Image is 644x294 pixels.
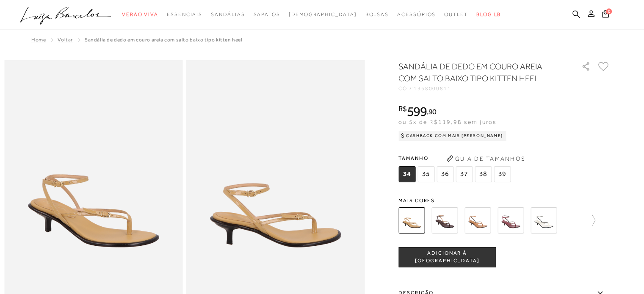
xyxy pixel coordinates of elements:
span: [DEMOGRAPHIC_DATA] [289,11,357,17]
a: categoryNavScreenReaderText [397,7,436,22]
button: 0 [600,9,611,21]
a: categoryNavScreenReaderText [167,7,202,22]
span: 599 [407,104,427,119]
span: SANDÁLIA DE DEDO EM COURO AREIA COM SALTO BAIXO TIPO KITTEN HEEL [85,37,242,43]
img: SANDÁLIA EM COURO CARAMELO DE TIRAS FINAS E SALTO KITTEN HEEL [464,207,491,234]
span: 37 [456,166,473,182]
a: categoryNavScreenReaderText [444,7,468,22]
span: 36 [437,166,453,182]
span: Sandálias [211,11,245,17]
img: SANDÁLIA DE DEDO EM COURO CAFÉ COM SALTO BAIXO TIPO KITTEN HEEL [431,207,458,234]
i: R$ [398,105,407,113]
span: 38 [475,166,492,182]
span: Essenciais [167,11,202,17]
span: Sapatos [253,11,280,17]
img: SANDÁLIA EM COURO MARSALA DE TIRAS FINAS E SALTO KITTEN HEEL [498,207,524,234]
a: noSubCategoriesText [289,7,357,22]
button: ADICIONAR À [GEOGRAPHIC_DATA] [398,247,496,267]
span: ou 5x de R$119,98 sem juros [398,118,496,125]
a: categoryNavScreenReaderText [211,7,245,22]
span: 1368000811 [414,85,451,91]
a: Home [31,37,46,43]
a: BLOG LB [476,7,501,22]
div: CÓD: [398,86,568,91]
span: 90 [428,107,437,116]
div: Cashback com Mais [PERSON_NAME] [398,131,506,141]
img: SANDÁLIA EM COURO OFF WHITE DE TIRAS FINAS E SALTO KITTEN HEEL [531,207,557,234]
span: Outlet [444,11,468,17]
span: Bolsas [365,11,389,17]
button: Guia de Tamanhos [443,152,528,165]
span: Acessórios [397,11,436,17]
h1: SANDÁLIA DE DEDO EM COURO AREIA COM SALTO BAIXO TIPO KITTEN HEEL [398,60,557,84]
a: categoryNavScreenReaderText [253,7,280,22]
span: 34 [398,166,415,182]
a: categoryNavScreenReaderText [122,7,158,22]
span: 39 [494,166,511,182]
span: BLOG LB [476,11,501,17]
span: 35 [417,166,434,182]
i: , [427,108,437,115]
span: 0 [606,8,612,14]
a: categoryNavScreenReaderText [365,7,389,22]
span: Mais cores [398,198,610,203]
a: Voltar [58,37,73,43]
span: Verão Viva [122,11,158,17]
span: Tamanho [398,152,513,165]
span: ADICIONAR À [GEOGRAPHIC_DATA] [399,250,495,264]
img: SANDÁLIA DE DEDO EM COURO AREIA COM SALTO BAIXO TIPO KITTEN HEEL [398,207,425,234]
